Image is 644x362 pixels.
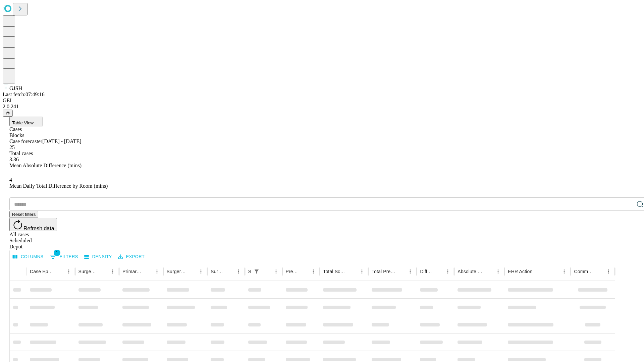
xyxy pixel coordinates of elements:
span: Mean Daily Total Difference by Room (mins) [9,183,108,189]
button: Menu [234,267,243,276]
div: Case Epic Id [30,269,54,274]
button: Menu [559,267,569,276]
div: Scheduled In Room Duration [248,269,251,274]
span: 1 [54,249,60,256]
button: Menu [64,267,73,276]
span: Case forecaster [9,138,42,144]
button: Menu [406,267,415,276]
button: Sort [396,267,406,276]
button: Table View [9,117,43,126]
div: Comments [574,269,593,274]
button: Density [83,252,114,262]
button: Sort [99,267,108,276]
div: GEI [3,98,641,104]
button: Sort [55,267,64,276]
div: Total Scheduled Duration [323,269,347,274]
span: Table View [12,120,34,125]
button: Menu [604,267,613,276]
button: Sort [594,267,604,276]
button: @ [3,110,13,117]
span: Total cases [9,150,33,156]
div: Surgery Date [211,269,224,274]
button: Select columns [11,252,45,262]
button: Sort [224,267,234,276]
span: Mean Absolute Difference (mins) [9,163,82,168]
div: 1 active filter [252,267,261,276]
button: Menu [309,267,318,276]
button: Menu [271,267,281,276]
button: Sort [262,267,271,276]
div: Absolute Difference [458,269,483,274]
div: Predicted In Room Duration [286,269,299,274]
button: Sort [434,267,443,276]
span: 3.36 [9,157,19,162]
span: [DATE] - [DATE] [42,138,81,144]
button: Menu [443,267,452,276]
button: Sort [143,267,152,276]
div: Surgeon Name [78,269,98,274]
span: 25 [9,144,15,150]
div: Total Predicted Duration [372,269,396,274]
button: Menu [152,267,162,276]
button: Show filters [48,251,80,262]
button: Menu [493,267,503,276]
span: @ [5,111,10,116]
button: Refresh data [9,218,57,231]
div: Difference [420,269,433,274]
div: 2.0.241 [3,104,641,110]
button: Export [116,252,146,262]
button: Sort [187,267,196,276]
div: Surgery Name [167,269,186,274]
span: Last fetch: 07:49:16 [3,92,45,97]
span: Reset filters [12,212,36,217]
button: Menu [196,267,206,276]
div: EHR Action [508,269,532,274]
span: GJSH [9,85,22,91]
button: Menu [108,267,117,276]
button: Menu [357,267,367,276]
button: Sort [533,267,542,276]
button: Sort [348,267,357,276]
div: Primary Service [122,269,142,274]
button: Sort [299,267,309,276]
button: Show filters [252,267,261,276]
button: Reset filters [9,211,38,218]
button: Sort [484,267,493,276]
span: Refresh data [23,226,54,231]
span: 4 [9,177,12,183]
